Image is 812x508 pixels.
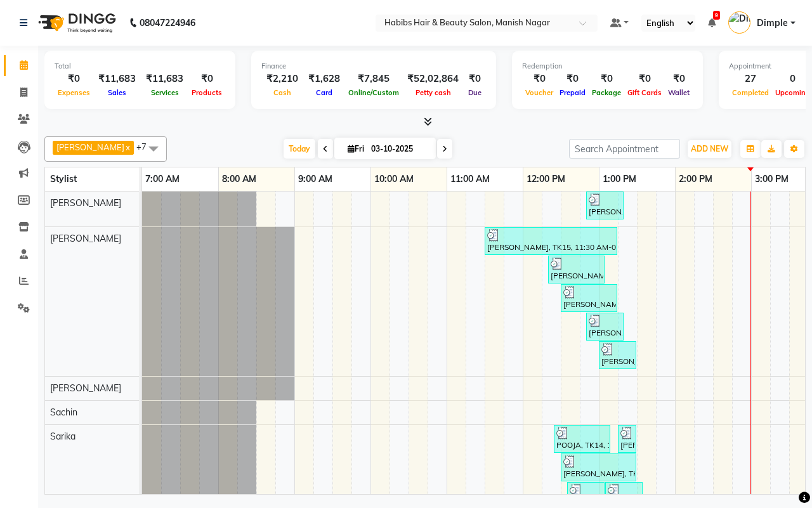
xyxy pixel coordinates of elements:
[587,315,622,339] div: [PERSON_NAME], TK18, 12:50 PM-01:20 PM, Mens - Mens Hair Cut And Styling
[522,88,556,97] span: Voucher
[219,170,259,188] a: 8:00 AM
[729,88,772,97] span: Completed
[261,72,303,86] div: ₹2,210
[50,431,75,442] span: Sarika
[270,88,294,97] span: Cash
[313,88,336,97] span: Card
[676,170,716,188] a: 2:00 PM
[50,197,121,209] span: [PERSON_NAME]
[665,88,693,97] span: Wallet
[562,286,616,310] div: [PERSON_NAME], TK16, 12:30 PM-01:15 PM, Mens - Mens Hair Cut Wash And [PERSON_NAME] Trim
[371,170,417,188] a: 10:00 AM
[568,484,603,508] div: Avanati P, TK10, 12:35 PM-01:05 PM, Threading - Forehead,Threading - Eyebrow
[486,229,616,253] div: [PERSON_NAME], TK15, 11:30 AM-01:15 PM, Mens - Mens Dry Hair Cut,Mens - [PERSON_NAME] Trim,Hair S...
[556,88,589,97] span: Prepaid
[691,144,728,153] span: ADD NEW
[522,72,556,86] div: ₹0
[728,11,750,34] img: Dimple
[50,407,77,418] span: Sachin
[295,170,336,188] a: 9:00 AM
[665,72,693,86] div: ₹0
[345,72,402,86] div: ₹7,845
[624,72,665,86] div: ₹0
[32,5,119,41] img: logo
[105,88,129,97] span: Sales
[303,72,345,86] div: ₹1,628
[619,427,635,451] div: [PERSON_NAME], TK23, 01:15 PM-01:30 PM, Threading - Eyebrow
[555,427,609,451] div: POOJA, TK14, 12:25 PM-01:10 PM, Threading - Eyebrow,Threading - Upperlips,Threading - Forehead
[345,88,402,97] span: Online/Custom
[549,257,603,282] div: [PERSON_NAME], TK08, 12:20 PM-01:05 PM, Mens - Mens Hair Cut Wash And [PERSON_NAME] Trim
[55,61,225,72] div: Total
[141,72,188,86] div: ₹11,683
[50,233,121,244] span: [PERSON_NAME]
[412,88,454,97] span: Petty cash
[589,88,624,97] span: Package
[713,11,720,20] span: 9
[688,140,731,158] button: ADD NEW
[523,170,568,188] a: 12:00 PM
[148,88,182,97] span: Services
[284,139,315,159] span: Today
[599,170,639,188] a: 1:00 PM
[556,72,589,86] div: ₹0
[708,17,716,29] a: 9
[136,141,156,152] span: +7
[562,455,635,479] div: [PERSON_NAME], TK22, 12:30 PM-01:30 PM, Rica Wax - Full Arms Rica Wax,[GEOGRAPHIC_DATA] Wax - Hal...
[589,72,624,86] div: ₹0
[624,88,665,97] span: Gift Cards
[447,170,493,188] a: 11:00 AM
[569,139,680,159] input: Search Appointment
[344,144,367,153] span: Fri
[752,170,792,188] a: 3:00 PM
[140,5,195,41] b: 08047224946
[50,382,121,394] span: [PERSON_NAME]
[402,72,464,86] div: ₹52,02,864
[93,72,141,86] div: ₹11,683
[465,88,485,97] span: Due
[188,72,225,86] div: ₹0
[606,484,641,508] div: [PERSON_NAME], TK09, 01:05 PM-01:35 PM, Threading - Forehead,Threading - Eyebrow
[50,173,77,185] span: Stylist
[56,142,124,152] span: [PERSON_NAME]
[464,72,486,86] div: ₹0
[729,72,772,86] div: 27
[600,343,635,367] div: [PERSON_NAME], TK24, 01:00 PM-01:30 PM, Mens - Mens Hair Cut And Styling
[55,72,93,86] div: ₹0
[142,170,183,188] a: 7:00 AM
[124,142,130,152] a: x
[55,88,93,97] span: Expenses
[188,88,225,97] span: Products
[367,140,431,159] input: 2025-10-03
[587,193,622,218] div: [PERSON_NAME] S, TK19, 12:50 PM-01:20 PM, Mens - Mens Hair Cut And Styling
[757,16,788,30] span: Dimple
[261,61,486,72] div: Finance
[522,61,693,72] div: Redemption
